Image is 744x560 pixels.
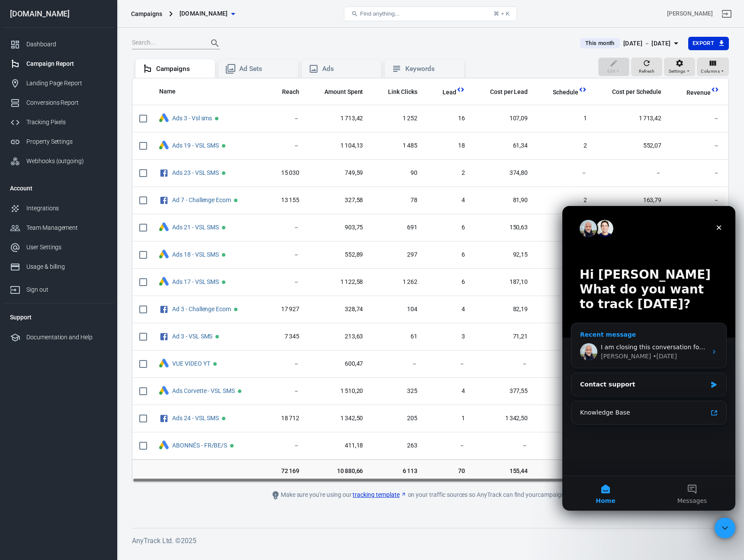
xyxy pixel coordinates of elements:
[172,142,219,149] a: Ads 19 - VSL SMS
[282,87,299,97] span: The number of people who saw your ads at least once. Reach is different from impressions, which m...
[180,8,228,19] span: selfmadeprogram.com
[3,74,114,93] a: Landing Page Report
[431,278,465,286] span: 6
[675,169,719,177] span: －
[172,360,210,367] a: VUE VIDEO YT
[601,87,661,97] span: The average cost for each "Schedule" event
[172,442,228,448] span: ABONNÉS - FR/BE/S
[132,38,201,49] input: Search...
[612,87,661,97] span: The average cost for each "Schedule" event
[172,196,231,203] a: Ad 7 - Challenge Ecom
[377,414,417,423] span: 205
[601,196,661,205] span: 163,79
[313,114,363,123] span: 1 713,42
[479,387,528,396] span: 377,55
[172,278,219,285] a: Ads 17 - VSL SMS
[239,64,291,74] div: Ad Sets
[172,115,213,121] span: Ads 3 - Vsl sms
[230,444,234,447] span: Active
[377,142,417,150] span: 1 485
[159,413,169,424] svg: Facebook Ads
[172,415,220,421] span: Ads 24 - VSL SMS
[159,359,169,369] div: Google Ads
[222,226,225,229] span: Active
[612,88,661,97] span: Cost per Schedule
[479,278,528,286] span: 187,10
[360,10,399,17] span: Find anything...
[172,387,235,394] a: Ads Corvette - VSL SMS
[159,195,169,206] svg: Facebook Ads
[18,202,145,211] div: Knowledge Base
[542,142,587,150] span: 2
[3,238,114,257] a: User Settings
[172,142,220,148] span: Ads 19 - VSL SMS
[431,387,465,396] span: 4
[313,251,363,259] span: 552,89
[313,223,363,232] span: 903,75
[271,441,299,450] span: －
[479,223,528,232] span: 150,63
[313,305,363,314] span: 328,74
[115,292,145,298] span: Messages
[172,388,236,394] span: Ads Corvette - VSL SMS
[431,414,465,423] span: 1
[3,277,114,299] a: Sign out
[215,117,218,120] span: Active
[271,114,299,123] span: －
[26,137,107,146] div: Property Settings
[377,87,417,97] span: The number of clicks on links within the ad that led to advertiser-specified destinations
[172,333,212,340] a: Ad 3 - VSL SMS
[9,167,164,190] div: Contact support
[542,441,587,450] span: －
[377,223,417,232] span: 691
[3,10,114,18] div: [DOMAIN_NAME]
[711,85,719,94] svg: This column is calculated from AnyTrack real-time data
[313,142,363,150] span: 1 104,13
[542,169,587,177] span: －
[324,88,363,97] span: Amount Spent
[3,178,114,199] li: Account
[149,14,164,29] div: Close
[479,414,528,423] span: 1 342,50
[431,441,465,450] span: －
[172,333,214,339] span: Ad 3 - VSL SMS
[431,360,465,368] span: －
[172,306,232,312] span: Ad 3 - Challenge Ecom
[26,79,107,88] div: Landing Page Report
[377,467,417,475] span: 6 113
[553,88,578,97] span: Schedule
[542,387,587,396] span: 3
[131,10,162,18] div: Campaigns
[3,257,114,277] a: Usage & billing
[542,251,587,259] span: －
[132,78,728,483] div: scrollable content
[172,224,220,230] span: Ads 21 - VSL SMS
[87,270,173,305] button: Messages
[3,35,114,54] a: Dashboard
[601,142,661,150] span: 552,07
[377,169,417,177] span: 90
[431,142,465,150] span: 18
[26,118,107,127] div: Tracking Pixels
[542,114,587,123] span: 1
[344,6,517,21] button: Find anything...⌘ + K
[313,278,363,286] span: 1 122,58
[215,335,219,338] span: Active
[3,218,114,238] a: Team Management
[176,6,238,22] button: [DOMAIN_NAME]
[222,144,225,148] span: Active
[26,285,107,294] div: Sign out
[18,174,144,183] div: Contact support
[697,58,729,77] button: Columns
[172,197,232,203] span: Ad 7 - Challenge Ecom
[26,59,107,68] div: Campaign Report
[271,278,299,286] span: －
[313,441,363,450] span: 411,18
[156,64,208,74] div: Campaigns
[601,114,661,123] span: 1 713,42
[282,88,299,97] span: Reach
[431,169,465,177] span: 2
[542,196,587,205] span: 2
